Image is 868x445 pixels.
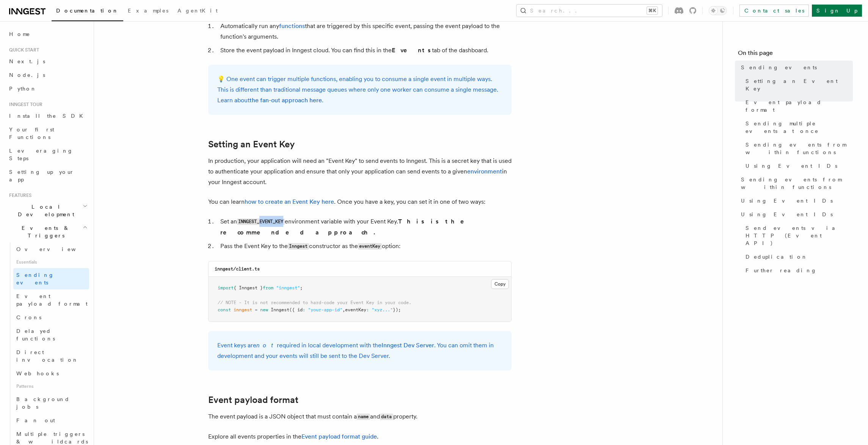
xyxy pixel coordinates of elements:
em: not [256,342,277,349]
a: Inngest Dev Server [381,342,434,349]
span: ({ id [289,307,303,312]
a: Sending events from within functions [738,173,853,194]
span: Features [6,192,31,198]
li: Pass the Event Key to the constructor as the option: [218,241,512,252]
a: functions [279,22,305,30]
span: AgentKit [177,8,218,14]
p: You can learn . Once you have a key, you can set it in one of two ways: [208,197,512,207]
span: Using Event IDs [741,197,833,205]
span: Documentation [56,8,119,14]
a: Event payload format guide [301,433,377,440]
span: Setting up your app [9,169,74,183]
span: Background jobs [16,396,70,410]
span: // NOTE - It is not recommended to hard-code your Event Key in your code. [218,300,411,305]
span: Inngest [271,307,289,312]
span: : [303,307,305,312]
span: Further reading [746,267,817,274]
a: Fan out [13,414,89,427]
span: Patterns [13,380,89,392]
span: Multiple triggers & wildcards [16,431,88,445]
code: name [357,414,370,420]
a: Event payload format [742,95,853,117]
p: The event payload is a JSON object that must contain a and property. [208,411,512,422]
span: Send events via HTTP (Event API) [746,224,853,247]
span: Quick start [6,47,39,53]
a: how to create an Event Key here [245,198,334,205]
a: Examples [123,2,173,20]
a: Python [6,82,89,95]
button: Local Development [6,200,89,221]
span: new [260,307,268,312]
code: Inngest [288,243,309,250]
span: Home [9,30,30,38]
a: Overview [13,242,89,256]
span: Fan out [16,417,55,423]
span: eventKey [345,307,366,312]
a: Sending events [738,61,853,74]
a: Deduplication [742,250,853,264]
a: Documentation [52,2,123,21]
strong: Events [392,47,432,54]
a: Delayed functions [13,324,89,345]
span: import [218,285,234,290]
a: Node.js [6,68,89,82]
span: inngest [234,307,252,312]
span: Your first Functions [9,126,54,140]
span: }); [393,307,401,312]
span: Local Development [6,203,83,218]
span: Sending multiple events at once [746,120,853,135]
span: Event payload format [746,98,853,114]
code: INNGEST_EVENT_KEY [237,219,285,225]
span: Using Event IDs [741,211,833,218]
span: Leveraging Steps [9,148,73,161]
span: , [342,307,345,312]
span: Event payload format [16,293,88,307]
span: Setting an Event Key [746,77,853,92]
a: Sending events from within functions [742,138,853,159]
span: Node.js [9,72,45,78]
h4: On this page [738,48,853,61]
code: inngest/client.ts [215,266,260,272]
li: Automatically run any that are triggered by this specific event, passing the event payload to the... [218,21,512,42]
a: AgentKit [173,2,222,20]
code: data [380,414,393,420]
span: "inngest" [276,285,300,290]
a: Background jobs [13,392,89,414]
a: Sending events [13,268,89,289]
span: Using Event IDs [746,162,837,170]
a: the fan-out approach here [250,97,322,104]
a: Sending multiple events at once [742,117,853,138]
a: Contact sales [739,5,809,17]
a: Setting up your app [6,165,89,186]
p: In production, your application will need an "Event Key" to send events to Inngest. This is a sec... [208,156,512,187]
p: Event keys are required in local development with the . You can omit them in development and your... [217,340,502,361]
span: Sending events from within functions [741,176,853,191]
span: { Inngest } [234,285,263,290]
a: environment [467,168,502,175]
span: : [366,307,369,312]
span: Overview [16,246,94,252]
p: 💡 One event can trigger multiple functions, enabling you to consume a single event in multiple wa... [217,74,502,106]
span: Python [9,86,37,92]
span: Sending events [16,272,54,286]
code: eventKey [358,243,382,250]
span: Direct invocation [16,349,78,363]
a: Event payload format [208,395,298,405]
a: Leveraging Steps [6,144,89,165]
a: Direct invocation [13,345,89,367]
a: Using Event IDs [738,208,853,221]
a: Install the SDK [6,109,89,123]
span: Essentials [13,256,89,268]
a: Using Event IDs [738,194,853,208]
span: Inngest tour [6,101,42,108]
a: Sign Up [812,5,862,17]
span: Sending events from within functions [746,141,853,156]
a: Next.js [6,55,89,68]
span: Next.js [9,58,45,64]
span: ; [300,285,303,290]
li: Set an environment variable with your Event Key. [218,216,512,238]
strong: This is the recommended approach. [220,218,475,236]
a: Webhooks [13,367,89,380]
a: Your first Functions [6,123,89,144]
button: Search...⌘K [516,5,662,17]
